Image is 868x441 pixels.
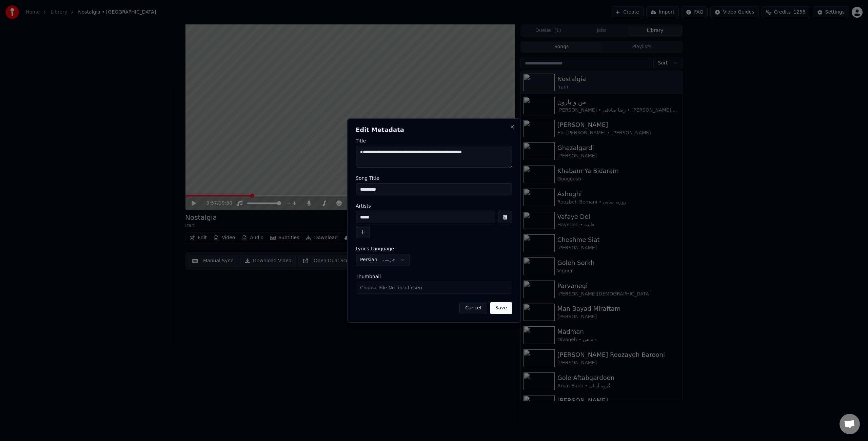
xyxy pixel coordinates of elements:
[356,204,512,208] label: Artists
[356,246,394,251] span: Lyrics Language
[356,274,381,279] span: Thumbnail
[490,302,512,314] button: Save
[356,138,512,143] label: Title
[356,127,512,133] h2: Edit Metadata
[356,176,512,180] label: Song Title
[459,302,487,314] button: Cancel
